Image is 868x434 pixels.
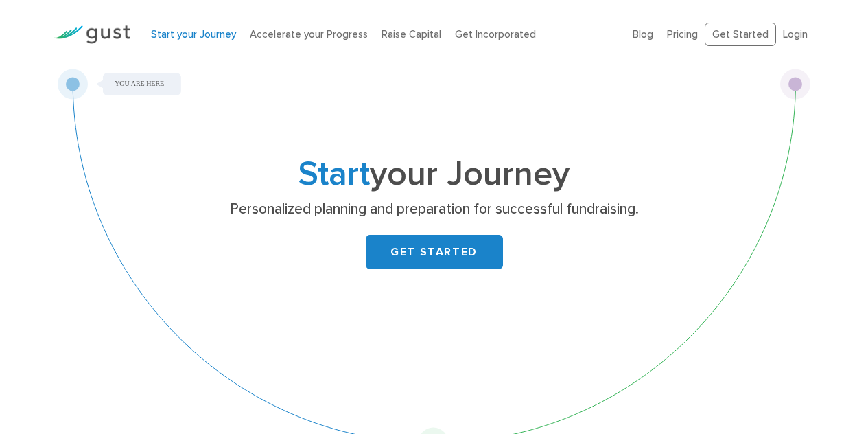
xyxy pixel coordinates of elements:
a: Pricing [667,28,698,41]
a: Start your Journey [151,28,236,41]
h1: your Journey [163,159,705,190]
a: Get Incorporated [455,28,536,41]
a: Accelerate your Progress [250,28,368,41]
span: Start [298,154,370,194]
p: Personalized planning and preparation for successful fundraising. [168,200,700,219]
a: Blog [633,28,653,41]
img: Gust Logo [54,25,130,44]
a: Login [783,28,808,41]
a: Get Started [705,23,776,47]
a: Raise Capital [382,28,441,41]
a: GET STARTED [366,235,503,269]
